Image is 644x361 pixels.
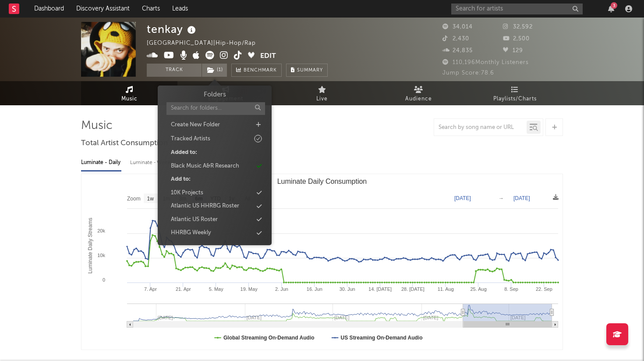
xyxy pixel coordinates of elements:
text: 10k [97,253,105,258]
a: Playlists/Charts [467,81,563,105]
button: Summary [286,64,328,77]
div: Luminate - Weekly [130,155,176,170]
span: Jump Score: 78.6 [442,70,494,76]
span: 32,592 [503,24,533,30]
a: Live [274,81,370,105]
div: Add to: [171,175,191,184]
text: 25. Aug [471,286,487,292]
text: 28. [DATE] [401,286,425,292]
text: 21. Apr [176,286,191,292]
button: (1) [202,64,227,77]
a: Music [81,81,177,105]
text: 14. [DATE] [368,286,392,292]
text: Zoom [127,196,141,202]
span: ( 1 ) [202,64,227,77]
a: Audience [370,81,467,105]
text: 22. Sep [536,286,552,292]
div: Tracked Artists [171,135,210,143]
div: Atlantic US Roster [171,215,218,224]
div: [GEOGRAPHIC_DATA] | Hip-Hop/Rap [147,38,266,49]
span: 129 [503,48,523,54]
text: 1w [147,196,154,202]
svg: Luminate Daily Consumption [81,174,563,350]
text: 11. Aug [438,286,454,292]
span: Summary [297,68,323,73]
text: 8. Sep [504,286,518,292]
span: Music [121,94,138,104]
div: Atlantic US HHRBG Roster [171,202,239,211]
text: 30. Jun [340,286,355,292]
text: 5. May [209,286,224,292]
div: 3 [611,2,617,9]
div: Create New Folder [171,121,220,129]
text: [DATE] [513,195,530,201]
text: 0 [103,277,105,282]
input: Search by song name or URL [434,124,527,131]
span: 2,500 [503,36,530,42]
text: Luminate Daily Streams [87,218,93,273]
text: US Streaming On-Demand Audio [341,335,423,341]
span: Benchmark [244,65,277,76]
a: Benchmark [231,64,282,77]
span: 34,014 [442,24,473,30]
button: Track [147,64,202,77]
text: 16. Jun [307,286,322,292]
text: 20k [97,228,105,233]
span: Playlists/Charts [493,94,537,104]
div: Black Music A&R Research [171,162,239,171]
text: Global Streaming On-Demand Audio [223,335,315,341]
h3: Folders [203,90,226,100]
span: 2,430 [442,36,469,42]
a: Engagement [177,81,274,105]
div: Luminate - Daily [81,155,121,170]
span: Audience [405,94,432,104]
div: tenkay [147,22,198,36]
button: 3 [608,5,614,12]
span: 110,196 Monthly Listeners [442,60,529,65]
span: Total Artist Consumption [81,138,168,149]
text: 19. May [241,286,258,292]
span: Live [316,94,328,104]
input: Search for artists [451,4,583,14]
text: [DATE] [454,195,471,201]
div: HHRBG Weekly [171,229,211,237]
text: 7. Apr [144,286,157,292]
text: Luminate Daily Consumption [277,178,367,185]
button: Edit [260,51,276,62]
span: 24,835 [442,48,473,54]
div: Added to: [171,148,197,157]
text: → [499,195,504,201]
div: 10K Projects [171,189,203,197]
input: Search for folders... [166,102,265,115]
text: 2. Jun [275,286,288,292]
